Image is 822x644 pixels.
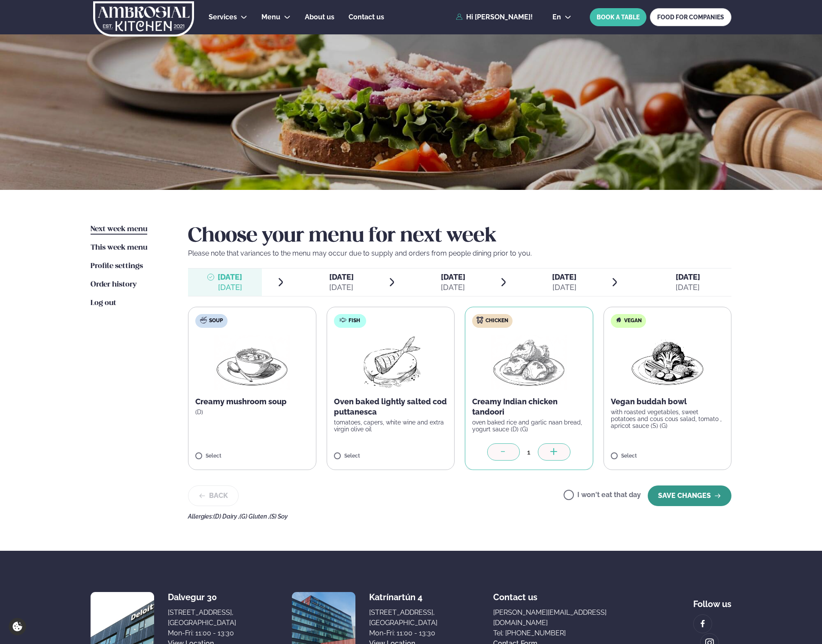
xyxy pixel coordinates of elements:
span: Profile settings [91,262,143,270]
button: en [546,14,578,21]
span: Fish [349,317,360,324]
span: This week menu [91,244,147,251]
div: Dalvegur 30 [168,592,236,602]
div: Mon-Fri: 11:00 - 13:30 [168,628,236,638]
a: Menu [261,12,280,22]
a: Services [209,12,237,22]
div: [STREET_ADDRESS], [GEOGRAPHIC_DATA] [168,607,236,628]
span: Contact us [493,585,537,602]
span: Chicken [485,317,508,324]
span: Order history [91,281,136,288]
span: [DATE] [441,272,465,281]
p: Oven baked lightly salted cod puttanesca [334,397,448,417]
button: Back [188,485,239,506]
span: (G) Gluten , [240,513,270,520]
a: This week menu [91,243,147,253]
span: [DATE] [552,272,576,281]
a: FOOD FOR COMPANIES [650,8,731,26]
div: [DATE] [441,282,465,293]
img: Chicken-thighs.png [491,335,567,390]
span: [DATE] [676,272,700,281]
a: Order history [91,280,136,290]
div: Allergies: [188,513,731,520]
button: SAVE CHANGES [648,485,731,506]
div: [DATE] [676,282,700,293]
span: (D) Dairy , [213,513,240,520]
h2: Choose your menu for next week [188,224,731,248]
button: BOOK A TABLE [590,8,646,26]
p: Vegan buddah bowl [611,397,725,407]
a: Hi [PERSON_NAME]! [456,13,533,21]
span: en [552,14,561,21]
img: chicken.svg [476,317,483,324]
span: About us [305,13,334,21]
a: Contact us [349,12,384,22]
a: Profile settings [91,261,143,272]
span: Vegan [624,317,642,324]
p: oven baked rice and garlic naan bread, yogurt sauce (D) (G) [472,419,586,433]
img: Fish.png [352,335,428,390]
div: 1 [520,447,538,457]
span: Menu [261,13,280,21]
img: fish.svg [340,317,346,324]
span: (S) Soy [270,513,288,520]
img: Soup.png [214,335,290,390]
p: with roasted vegetables, sweet potatoes and cous cous salad, tomato , apricot sauce (S) (G) [611,409,725,429]
img: soup.svg [200,317,207,324]
div: Katrínartún 4 [369,592,437,602]
span: [DATE] [218,272,242,281]
a: About us [305,12,334,22]
div: Mon-Fri: 11:00 - 13:30 [369,628,437,638]
a: Cookie settings [9,618,26,635]
span: Contact us [349,13,384,21]
span: Next week menu [91,226,147,233]
img: logo [92,1,195,37]
p: Creamy mushroom soup [195,397,309,407]
div: [STREET_ADDRESS], [GEOGRAPHIC_DATA] [369,607,437,628]
a: [PERSON_NAME][EMAIL_ADDRESS][DOMAIN_NAME] [493,607,637,628]
a: image alt [694,615,712,633]
span: Log out [91,299,116,307]
div: [DATE] [218,282,242,293]
div: [DATE] [329,282,354,293]
a: Tel: [PHONE_NUMBER] [493,628,637,638]
a: Next week menu [91,224,147,235]
p: tomatoes, capers, white wine and extra virgin olive oil [334,419,448,433]
span: [DATE] [329,272,354,281]
p: Creamy Indian chicken tandoori [472,397,586,417]
img: Vegan.png [630,335,705,390]
p: (D) [195,409,309,415]
div: [DATE] [552,282,576,293]
img: Vegan.svg [615,317,622,324]
a: Log out [91,298,116,308]
div: Follow us [693,592,731,609]
p: Please note that variances to the menu may occur due to supply and orders from people dining prio... [188,248,731,259]
span: Services [209,13,237,21]
img: image alt [698,619,707,629]
span: Soup [209,317,223,324]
